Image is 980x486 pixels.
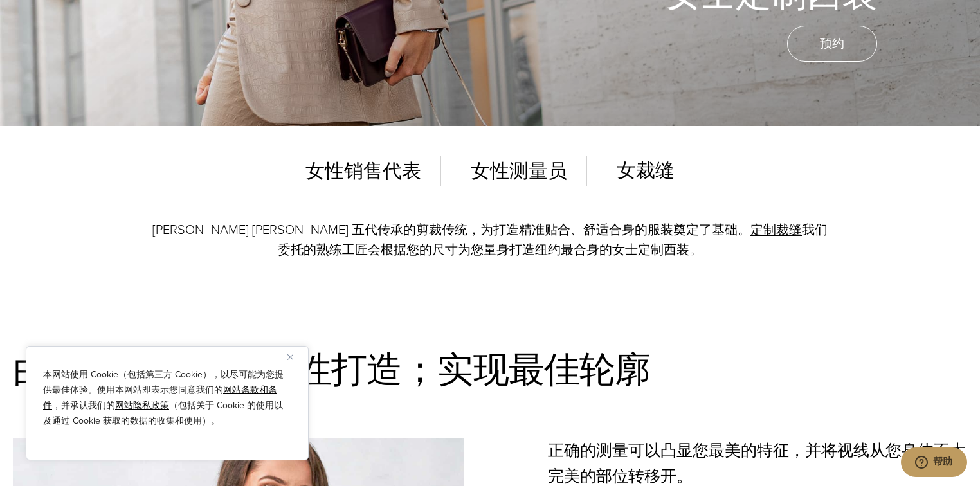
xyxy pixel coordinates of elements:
[278,220,828,259] font: 我们委托的熟练工匠会根据您的尺寸为您量身打造纽约最合身的女士定制西装。
[305,160,421,181] font: 女性销售代表
[617,159,675,181] font: 女裁缝
[43,368,284,397] font: 本网站使用 Cookie（包括第三方 Cookie），以尽可能为您提供最佳体验。使用本网站即表示您同意我们的
[52,399,115,412] font: ，并承认我们的
[750,220,802,239] a: 定制裁缝
[152,220,750,239] font: [PERSON_NAME] [PERSON_NAME] 五代传承的剪裁传统，为打造精准贴合、舒适合身的服装奠定了基础。
[287,354,293,360] img: 关闭
[787,26,877,62] a: 预约
[13,350,650,390] font: 由女性测量，为女性打造；实现最佳轮廓
[115,399,169,412] a: 网站隐私政策
[471,160,567,181] font: 女性测量员
[900,447,967,480] iframe: 打开一个小组件，您在其中可以与我们的专员进行在线交谈
[287,349,303,364] button: 关闭
[820,34,844,53] font: 预约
